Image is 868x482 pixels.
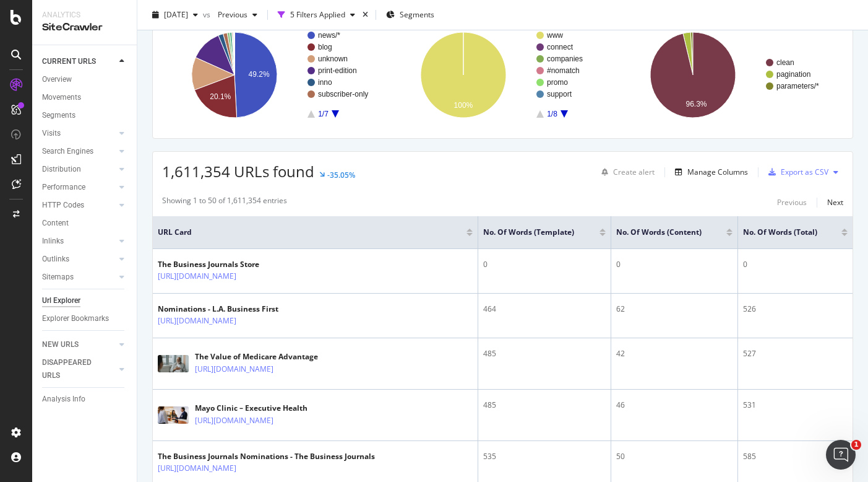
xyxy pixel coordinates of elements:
[42,10,127,20] div: Analytics
[42,393,85,406] div: Analysis Info
[616,227,708,238] span: No. of Words (Content)
[42,271,74,284] div: Sitemaps
[249,71,270,79] text: 49.2%
[42,127,61,140] div: Visits
[42,73,72,86] div: Overview
[781,167,828,177] div: Export as CSV
[318,43,332,52] text: blog
[454,101,473,110] text: 100%
[164,9,188,20] span: 2025 Aug. 13th
[42,163,81,176] div: Distribution
[483,400,606,411] div: 485
[483,348,606,359] div: 485
[158,355,189,372] img: main image
[318,67,357,76] text: print-edition
[547,67,580,76] text: #nomatch
[42,356,105,382] div: DISAPPEARED URLS
[147,5,203,25] button: [DATE]
[483,259,606,270] div: 0
[42,199,116,212] a: HTTP Codes
[613,167,655,177] div: Create alert
[616,348,733,359] div: 42
[851,440,861,450] span: 1
[318,90,368,99] text: subscriber-only
[158,462,236,475] a: [URL][DOMAIN_NAME]
[42,393,128,406] a: Analysis Info
[42,312,128,325] a: Explorer Bookmarks
[621,21,840,129] svg: A chart.
[42,253,116,266] a: Outlinks
[547,79,568,87] text: promo
[42,217,128,230] a: Content
[42,163,116,176] a: Distribution
[483,304,606,315] div: 464
[42,109,75,122] div: Segments
[743,451,848,462] div: 585
[42,199,84,212] div: HTTP Codes
[327,170,355,180] div: -35.05%
[42,271,116,284] a: Sitemaps
[670,165,748,180] button: Manage Columns
[776,71,810,79] text: pagination
[42,145,116,158] a: Search Engines
[162,161,314,182] span: 1,611,354 URLs found
[42,294,80,307] div: Url Explorer
[42,235,64,248] div: Inlinks
[42,55,116,68] a: CURRENT URLS
[42,338,116,351] a: NEW URLS
[42,20,127,35] div: SiteCrawler
[158,259,290,270] div: The Business Journals Store
[42,312,109,325] div: Explorer Bookmarks
[213,9,247,20] span: Previous
[743,227,823,238] span: No. of Words (Total)
[596,162,655,182] button: Create alert
[547,90,572,99] text: support
[162,21,382,129] svg: A chart.
[42,91,128,104] a: Movements
[42,356,116,382] a: DISAPPEARED URLS
[213,5,262,25] button: Previous
[776,59,794,68] text: clean
[195,403,327,414] div: Mayo Clinic – Executive Health
[42,127,116,140] a: Visits
[290,9,345,20] div: 5 Filters Applied
[158,451,375,462] div: The Business Journals Nominations - The Business Journals
[400,9,434,20] span: Segments
[42,253,69,266] div: Outlinks
[743,259,848,270] div: 0
[685,100,707,108] text: 96.3%
[776,82,819,91] text: parameters/*
[42,338,79,351] div: NEW URLS
[42,55,96,68] div: CURRENT URLS
[42,181,116,194] a: Performance
[273,5,360,25] button: 5 Filters Applied
[210,92,231,101] text: 20.1%
[42,73,128,86] a: Overview
[360,9,371,21] div: times
[826,440,856,470] iframe: Intercom live chat
[616,451,733,462] div: 50
[195,363,273,375] a: [URL][DOMAIN_NAME]
[42,91,81,104] div: Movements
[158,406,189,424] img: main image
[158,304,290,315] div: Nominations - L.A. Business First
[616,259,733,270] div: 0
[318,32,340,40] text: news/*
[381,5,439,25] button: Segments
[318,79,332,87] text: inno
[318,110,329,119] text: 1/7
[42,235,116,248] a: Inlinks
[547,43,574,52] text: connect
[195,351,327,362] div: The Value of Medicare Advantage
[546,32,563,40] text: www
[763,162,828,182] button: Export as CSV
[743,348,848,359] div: 527
[777,197,807,208] div: Previous
[391,21,611,129] svg: A chart.
[743,304,848,315] div: 526
[162,195,287,210] div: Showing 1 to 50 of 1,611,354 entries
[158,315,236,327] a: [URL][DOMAIN_NAME]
